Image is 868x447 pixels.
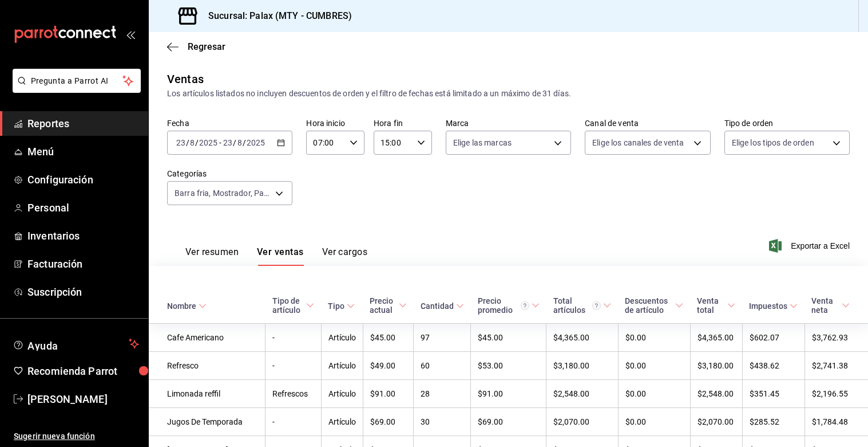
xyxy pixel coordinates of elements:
td: 30 [414,408,471,436]
svg: Precio promedio = Total artículos / cantidad [521,301,529,310]
label: Canal de venta [585,119,710,127]
span: Menú [27,144,139,159]
span: Precio promedio [478,296,540,315]
span: Regresar [188,41,225,52]
td: $0.00 [618,352,690,380]
td: $0.00 [618,408,690,436]
td: Artículo [321,408,363,436]
div: Los artículos listados no incluyen descuentos de orden y el filtro de fechas está limitado a un m... [167,88,850,100]
span: / [233,138,236,147]
div: Ventas [167,70,204,88]
span: Venta neta [811,296,850,315]
button: Exportar a Excel [771,239,850,253]
span: Descuentos de artículo [625,296,683,315]
td: $2,070.00 [690,408,742,436]
span: Inventarios [27,228,139,244]
td: $0.00 [618,324,690,352]
span: [PERSON_NAME] [27,391,139,407]
span: Personal [27,200,139,215]
span: Impuestos [749,301,798,311]
td: $2,196.55 [804,380,868,408]
span: / [243,138,246,147]
span: Elige los canales de venta [592,137,684,148]
td: 28 [414,380,471,408]
span: / [195,138,199,147]
div: Tipo de artículo [272,296,304,315]
div: Venta total [697,296,725,315]
td: $438.62 [742,352,804,380]
td: 60 [414,352,471,380]
a: Pregunta a Parrot AI [8,83,141,95]
span: Total artículos [553,296,612,315]
span: Sugerir nueva función [14,430,139,442]
label: Marca [446,119,571,127]
td: Artículo [321,380,363,408]
span: Recomienda Parrot [27,363,139,379]
label: Fecha [167,119,292,127]
td: - [265,408,321,436]
div: Total artículos [553,296,601,315]
td: Cafe Americano [149,324,265,352]
button: Regresar [167,41,225,52]
button: Ver ventas [257,246,304,266]
td: $45.00 [363,324,413,352]
td: $3,180.00 [690,352,742,380]
td: $3,762.93 [804,324,868,352]
td: $53.00 [471,352,546,380]
td: $69.00 [471,408,546,436]
h3: Sucursal: Palax (MTY - CUMBRES) [199,9,352,23]
span: Tipo de artículo [272,296,314,315]
span: Venta total [697,296,735,315]
td: $602.07 [742,324,804,352]
span: Ayuda [27,337,124,351]
td: $2,548.00 [546,380,619,408]
span: Configuración [27,172,139,187]
td: Refresco [149,352,265,380]
td: $49.00 [363,352,413,380]
td: $1,784.48 [804,408,868,436]
td: $4,365.00 [546,324,619,352]
label: Hora inicio [306,119,364,127]
button: Ver resumen [185,246,239,266]
td: $351.45 [742,380,804,408]
td: - [265,324,321,352]
span: - [219,138,221,147]
input: -- [223,138,233,147]
div: Impuestos [749,301,787,311]
span: Barra fria, Mostrador, Panaderia, Del Bar, Bebida, Pan Dulce, Bebidas [175,187,271,199]
td: $0.00 [618,380,690,408]
td: $91.00 [471,380,546,408]
div: Nombre [167,301,196,311]
span: Suscripción [27,284,139,300]
label: Tipo de orden [724,119,850,127]
span: Tipo [328,301,355,311]
td: $91.00 [363,380,413,408]
td: $2,070.00 [546,408,619,436]
td: 97 [414,324,471,352]
td: Jugos De Temporada [149,408,265,436]
td: Artículo [321,352,363,380]
button: Ver cargos [322,246,368,266]
label: Hora fin [374,119,432,127]
button: Pregunta a Parrot AI [13,69,141,93]
td: - [265,352,321,380]
div: Precio promedio [478,296,529,315]
input: -- [176,138,186,147]
td: $2,741.38 [804,352,868,380]
td: $2,548.00 [690,380,742,408]
td: $3,180.00 [546,352,619,380]
span: Reportes [27,116,139,131]
td: Artículo [321,324,363,352]
span: Nombre [167,301,207,311]
td: $285.52 [742,408,804,436]
input: -- [189,138,195,147]
div: Cantidad [421,301,454,311]
span: Pregunta a Parrot AI [31,75,123,87]
td: $45.00 [471,324,546,352]
span: Facturación [27,256,139,272]
td: Refrescos [265,380,321,408]
svg: El total artículos considera cambios de precios en los artículos así como costos adicionales por ... [592,301,601,310]
input: -- [237,138,243,147]
div: Venta neta [811,296,839,315]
